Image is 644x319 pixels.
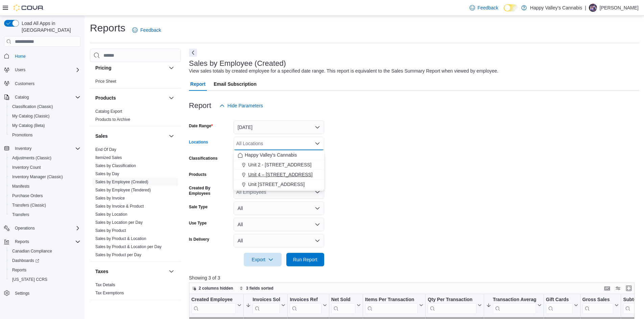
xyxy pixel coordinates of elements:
[9,112,52,120] a: My Catalog (Classic)
[190,77,206,91] span: Report
[95,283,115,287] a: Tax Details
[189,49,197,57] button: Next
[7,172,83,182] button: Inventory Manager (Classic)
[12,267,26,273] span: Reports
[12,289,80,297] span: Settings
[12,144,80,153] span: Inventory
[95,204,144,209] span: Sales by Invoice & Product
[9,211,80,219] span: Transfers
[15,54,26,59] span: Home
[167,267,175,275] button: Taxes
[9,201,80,209] span: Transfers (Classic)
[15,239,29,244] span: Reports
[1,237,83,246] button: Reports
[234,180,324,189] button: Unit [STREET_ADDRESS]
[189,156,218,161] label: Classifications
[9,154,54,162] a: Adjustments (Classic)
[12,104,53,109] span: Classification (Classic)
[95,147,116,152] span: End Of Day
[189,123,213,129] label: Date Range
[7,275,83,284] button: [US_STATE] CCRS
[189,185,231,196] label: Created By Employees
[95,244,162,249] span: Sales by Product & Location per Day
[95,268,109,275] h3: Taxes
[15,146,31,151] span: Inventory
[12,66,28,74] button: Users
[95,212,127,217] a: Sales by Location
[189,204,208,210] label: Sale Type
[7,111,83,121] button: My Catalog (Classic)
[9,275,80,284] span: Washington CCRS
[95,163,136,168] a: Sales by Classification
[95,244,162,249] a: Sales by Product & Location per Day
[290,297,321,314] div: Invoices Ref
[9,257,80,265] span: Dashboards
[189,102,211,110] h3: Report
[7,246,83,256] button: Canadian Compliance
[504,11,504,12] span: Dark Mode
[12,52,80,60] span: Home
[90,21,125,35] h1: Reports
[9,173,80,181] span: Inventory Manager (Classic)
[95,163,136,168] span: Sales by Classification
[7,163,83,172] button: Inventory Count
[9,266,29,274] a: Reports
[234,150,324,160] button: Happy Valley's Cannabis
[189,237,209,242] label: Is Delivery
[504,4,518,11] input: Dark Mode
[9,112,80,120] span: My Catalog (Classic)
[191,297,236,303] div: Created Employee
[253,297,280,303] div: Invoices Sold
[428,297,476,314] div: Qty Per Transaction
[95,268,166,275] button: Taxes
[95,79,116,84] span: Price Sheet
[95,179,148,185] span: Sales by Employee (Created)
[95,228,126,233] a: Sales by Product
[95,291,124,295] a: Tax Exemptions
[189,68,498,75] div: View sales totals by created employee for a specified date range. This report is equivalent to th...
[614,284,622,292] button: Display options
[1,92,83,102] button: Catalog
[95,195,125,201] span: Sales by Invoice
[1,288,83,298] button: Settings
[95,133,166,139] button: Sales
[4,48,80,316] nav: Complex example
[1,79,83,88] button: Customers
[95,252,141,258] span: Sales by Product per Day
[600,4,639,12] p: [PERSON_NAME]
[315,141,320,146] button: Close list of options
[234,150,324,189] div: Choose from the following options
[365,297,418,314] div: Items Per Transaction
[95,220,143,225] span: Sales by Location per Day
[167,132,175,140] button: Sales
[9,266,80,274] span: Reports
[95,64,166,71] button: Pricing
[9,131,80,139] span: Promotions
[19,20,80,33] span: Load All Apps in [GEOGRAPHIC_DATA]
[625,284,633,292] button: Enter fullscreen
[582,297,613,303] div: Gross Sales
[7,256,83,265] a: Dashboards
[9,173,66,181] a: Inventory Manager (Classic)
[9,192,80,200] span: Purchase Orders
[428,297,481,314] button: Qty Per Transaction
[1,65,83,75] button: Users
[331,297,355,314] div: Net Sold
[95,196,125,201] a: Sales by Invoice
[95,188,151,192] a: Sales by Employee (Tendered)
[12,80,37,88] a: Customers
[12,193,43,198] span: Purchase Orders
[95,290,124,296] span: Tax Exemptions
[9,163,44,171] a: Inventory Count
[12,113,50,119] span: My Catalog (Classic)
[95,147,116,152] a: End Of Day
[582,297,619,314] button: Gross Sales
[246,297,285,314] button: Invoices Sold
[331,297,355,303] div: Net Sold
[95,117,130,122] a: Products to Archive
[9,122,48,130] a: My Catalog (Beta)
[1,51,83,61] button: Home
[585,4,586,12] p: |
[95,155,122,160] a: Itemized Sales
[199,286,233,291] span: 2 columns hidden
